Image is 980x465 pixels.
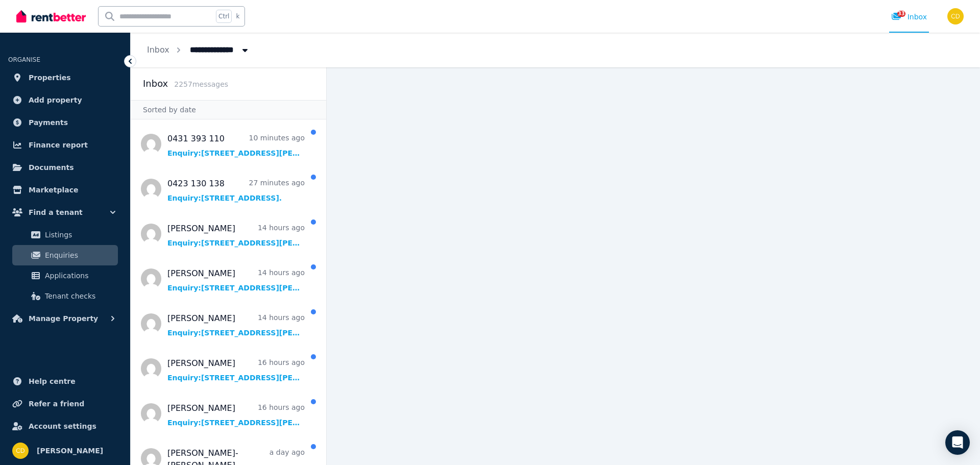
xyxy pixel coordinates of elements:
[131,33,266,67] nav: Breadcrumb
[947,8,964,25] img: Chris Dimitropoulos
[167,223,305,248] a: [PERSON_NAME]14 hours agoEnquiry:[STREET_ADDRESS][PERSON_NAME].
[8,56,40,63] span: ORGANISE
[8,90,122,110] a: Add property
[897,11,905,17] span: 33
[167,312,305,338] a: [PERSON_NAME]14 hours agoEnquiry:[STREET_ADDRESS][PERSON_NAME].
[8,416,122,436] a: Account settings
[8,308,122,329] button: Manage Property
[8,180,122,200] a: Marketplace
[29,398,84,410] span: Refer a friend
[945,430,970,455] div: Open Intercom Messenger
[45,290,114,302] span: Tenant checks
[29,71,71,84] span: Properties
[216,10,232,23] span: Ctrl
[236,12,239,20] span: k
[174,80,228,88] span: 2257 message s
[29,161,74,174] span: Documents
[37,445,103,457] span: [PERSON_NAME]
[29,206,83,218] span: Find a tenant
[16,9,86,24] img: RentBetter
[8,394,122,414] a: Refer a friend
[12,443,29,459] img: Chris Dimitropoulos
[45,229,114,241] span: Listings
[8,67,122,88] a: Properties
[8,371,122,391] a: Help centre
[8,112,122,133] a: Payments
[12,265,118,286] a: Applications
[167,133,305,158] a: 0431 393 11010 minutes agoEnquiry:[STREET_ADDRESS][PERSON_NAME].
[167,178,305,203] a: 0423 130 13827 minutes agoEnquiry:[STREET_ADDRESS].
[8,135,122,155] a: Finance report
[143,77,168,91] h2: Inbox
[8,202,122,223] button: Find a tenant
[45,270,114,282] span: Applications
[12,225,118,245] a: Listings
[29,116,68,129] span: Payments
[8,157,122,178] a: Documents
[29,420,96,432] span: Account settings
[29,94,82,106] span: Add property
[29,184,78,196] span: Marketplace
[12,286,118,306] a: Tenant checks
[131,100,326,119] div: Sorted by date
[147,45,169,55] a: Inbox
[167,267,305,293] a: [PERSON_NAME]14 hours agoEnquiry:[STREET_ADDRESS][PERSON_NAME].
[891,12,927,22] div: Inbox
[29,375,76,387] span: Help centre
[167,402,305,428] a: [PERSON_NAME]16 hours agoEnquiry:[STREET_ADDRESS][PERSON_NAME].
[29,312,98,325] span: Manage Property
[12,245,118,265] a: Enquiries
[45,249,114,261] span: Enquiries
[131,119,326,465] nav: Message list
[29,139,88,151] span: Finance report
[167,357,305,383] a: [PERSON_NAME]16 hours agoEnquiry:[STREET_ADDRESS][PERSON_NAME].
